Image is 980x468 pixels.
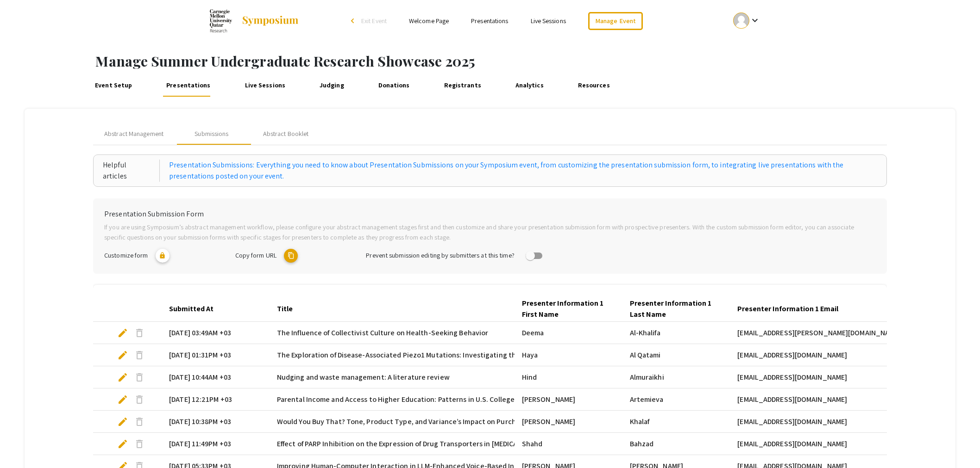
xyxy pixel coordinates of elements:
[156,249,170,263] mat-icon: lock
[515,366,622,388] mat-cell: Hind
[169,303,214,314] div: Submitted At
[723,10,770,31] button: Expand account dropdown
[277,394,608,405] span: Parental Income and Access to Higher Education: Patterns in U.S. College Application and Attendance
[7,426,39,461] iframe: Chat
[737,303,838,314] div: Presenter Information 1 Email
[622,388,730,411] mat-cell: Artemieva
[263,129,309,139] div: Abstract Booklet
[117,394,128,405] span: edit
[277,350,835,361] span: The Exploration of Disease-Associated Piezo1 Mutations: Investigating the Impact of M2241R, R2482...
[622,411,730,433] mat-cell: Khalaf
[210,9,299,32] a: Summer Undergraduate Research Showcase 2025
[210,9,232,32] img: Summer Undergraduate Research Showcase 2025
[730,433,897,455] mat-cell: [EMAIL_ADDRESS][DOMAIN_NAME]
[117,438,128,450] span: edit
[162,322,270,344] mat-cell: [DATE] 03:49AM +03
[730,411,897,433] mat-cell: [EMAIL_ADDRESS][DOMAIN_NAME]
[134,372,145,383] span: delete
[409,17,449,25] a: Welcome Page
[104,209,876,218] h6: Presentation Submission Form
[622,433,730,455] mat-cell: Bahzad
[134,416,145,427] span: delete
[630,298,715,320] div: Presenter Information 1 Last Name
[169,160,877,182] a: Presentation Submissions: Everything you need to know about Presentation Submissions on your Symp...
[117,350,128,361] span: edit
[471,17,508,25] a: Presentations
[317,74,346,97] a: Judging
[515,433,622,455] mat-cell: Shahd
[730,322,897,344] mat-cell: [EMAIL_ADDRESS][PERSON_NAME][DOMAIN_NAME]
[515,322,622,344] mat-cell: Deema
[162,433,270,455] mat-cell: [DATE] 11:49PM +03
[737,303,847,314] div: Presenter Information 1 Email
[730,366,897,388] mat-cell: [EMAIL_ADDRESS][DOMAIN_NAME]
[630,298,723,320] div: Presenter Information 1 Last Name
[134,438,145,450] span: delete
[522,298,615,320] div: Presenter Information 1 First Name
[284,249,298,263] mat-icon: copy URL
[162,344,270,366] mat-cell: [DATE] 01:31PM +03
[277,303,301,314] div: Title
[134,350,145,361] span: delete
[134,327,145,339] span: delete
[241,15,299,26] img: Symposium by ForagerOne
[162,366,270,388] mat-cell: [DATE] 10:44AM +03
[522,298,607,320] div: Presenter Information 1 First Name
[361,17,387,25] span: Exit Event
[117,372,128,383] span: edit
[195,129,228,139] div: Submissions
[366,251,514,259] span: Prevent submission editing by submitters at this time?
[515,388,622,411] mat-cell: [PERSON_NAME]
[730,344,897,366] mat-cell: [EMAIL_ADDRESS][DOMAIN_NAME]
[235,251,276,259] span: Copy form URL
[162,411,270,433] mat-cell: [DATE] 10:38PM +03
[117,327,128,339] span: edit
[277,416,550,427] span: Would You Buy That? Tone, Product Type, and Variance’s Impact on Purchase Intent
[277,372,450,383] span: Nudging and waste management: A literature review
[515,411,622,433] mat-cell: [PERSON_NAME]
[622,322,730,344] mat-cell: Al-Khalifa
[351,18,357,24] div: arrow_back_ios
[441,74,484,97] a: Registrants
[376,74,412,97] a: Donations
[104,222,876,242] p: If you are using Symposium’s abstract management workflow, please configure your abstract managem...
[513,74,546,97] a: Analytics
[103,160,160,182] div: Helpful articles
[575,74,612,97] a: Resources
[749,15,760,26] mat-icon: Expand account dropdown
[93,74,135,97] a: Event Setup
[588,12,643,30] a: Manage Event
[95,53,980,69] h1: Manage Summer Undergraduate Research Showcase 2025
[277,303,293,314] div: Title
[277,327,488,339] span: The Influence of Collectivist Culture on Health-Seeking Behavior
[117,416,128,427] span: edit
[104,251,148,259] span: Customize form
[242,74,288,97] a: Live Sessions
[164,74,213,97] a: Presentations
[169,303,222,314] div: Submitted At
[162,388,270,411] mat-cell: [DATE] 12:21PM +03
[134,394,145,405] span: delete
[531,17,566,25] a: Live Sessions
[730,388,897,411] mat-cell: [EMAIL_ADDRESS][DOMAIN_NAME]
[622,366,730,388] mat-cell: Almuraikhi
[622,344,730,366] mat-cell: Al Qatami
[104,129,163,139] span: Abstract Management
[515,344,622,366] mat-cell: Haya
[277,438,577,450] span: Effect of PARP Inhibition on the Expression of Drug Transporters in [MEDICAL_DATA] Cell Lines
